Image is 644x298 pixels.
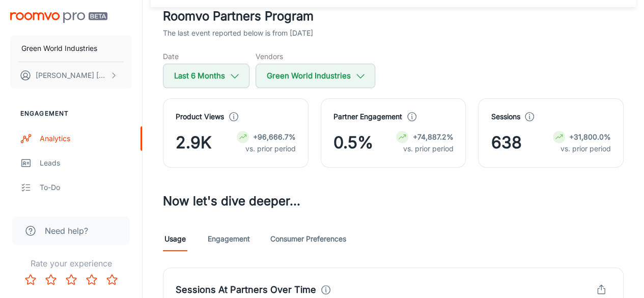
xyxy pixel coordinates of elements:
[163,64,249,88] button: Last 6 Months
[333,130,373,155] span: 0.5%
[41,269,61,290] button: Rate 2 star
[208,227,250,251] a: Engagement
[256,64,375,88] button: Green World Industries
[491,130,521,155] span: 638
[163,227,187,251] a: Usage
[21,43,97,54] p: Green World Industries
[176,111,224,122] h4: Product Views
[553,143,611,154] p: vs. prior period
[491,111,520,122] h4: Sessions
[333,111,402,122] h4: Partner Engagement
[40,157,132,169] div: Leads
[20,269,41,290] button: Rate 1 star
[176,283,316,297] h4: Sessions At Partners Over Time
[412,132,453,141] strong: +74,887.2%
[176,130,212,155] span: 2.9K
[36,70,107,81] p: [PERSON_NAME] [PERSON_NAME]
[45,225,88,237] span: Need help?
[81,269,102,290] button: Rate 4 star
[253,132,296,141] strong: +96,666.7%
[163,51,249,62] h5: Date
[256,51,375,62] h5: Vendors
[163,192,624,210] h3: Now let's dive deeper...
[8,257,134,269] p: Rate your experience
[270,227,346,251] a: Consumer Preferences
[163,28,313,39] p: The last event reported below is from [DATE]
[102,269,122,290] button: Rate 5 star
[10,12,107,23] img: Roomvo PRO Beta
[61,269,81,290] button: Rate 3 star
[237,143,296,154] p: vs. prior period
[40,133,132,144] div: Analytics
[569,132,611,141] strong: +31,800.0%
[10,62,132,89] button: [PERSON_NAME] [PERSON_NAME]
[10,35,132,62] button: Green World Industries
[40,182,132,193] div: To-do
[163,7,624,25] h2: Roomvo Partners Program
[396,143,453,154] p: vs. prior period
